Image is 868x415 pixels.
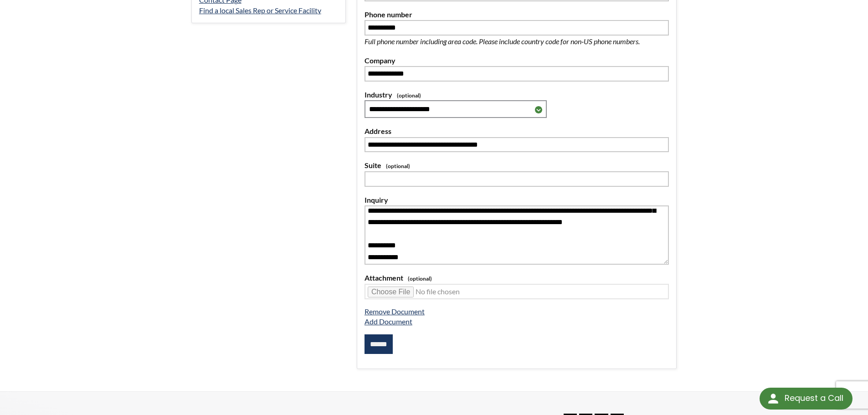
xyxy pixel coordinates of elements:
[365,55,669,67] label: Company
[365,125,669,137] label: Address
[785,388,843,409] div: Request a Call
[365,159,669,171] label: Suite
[199,6,321,15] a: Find a local Sales Rep or Service Facility
[365,89,669,101] label: Industry
[365,194,669,206] label: Inquiry
[760,388,853,410] div: Request a Call
[365,36,669,47] p: Full phone number including area code. Please include country code for non-US phone numbers.
[766,391,781,406] img: round button
[365,317,412,326] a: Add Document
[365,9,669,20] label: Phone number
[365,307,425,316] a: Remove Document
[365,272,669,284] label: Attachment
